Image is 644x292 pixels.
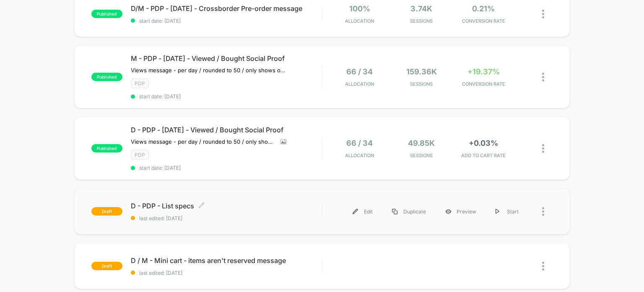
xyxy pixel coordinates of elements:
span: PDP [131,79,149,88]
span: 100% [349,4,370,13]
span: published [91,10,122,18]
span: start date: [DATE] [131,93,322,100]
img: close [542,10,544,18]
span: M - PDP - [DATE] - Viewed / Bought Social Proof [131,54,322,63]
span: 0.21% [472,4,495,13]
span: published [91,73,122,81]
span: D / M - Mini cart - items aren't reserved message [131,256,322,265]
span: Sessions [392,153,450,158]
span: last edited: [DATE] [131,215,322,221]
div: Duplicate [382,202,436,221]
span: D - PDP - [DATE] - Viewed / Bought Social Proof [131,126,322,134]
img: close [542,73,544,82]
span: D/M - PDP - [DATE] - Crossborder Pre-order message [131,4,322,13]
img: close [542,144,544,153]
span: draft [91,262,122,270]
span: Allocation [345,18,374,24]
img: menu [496,209,500,214]
span: draft [91,207,122,216]
span: Allocation [345,153,374,158]
span: +0.03% [469,139,498,147]
div: Start [486,202,528,221]
span: 66 / 34 [346,139,373,147]
span: Views message - per day / rounded to 50 / only shows on over 100 viewsBought message - per week /... [131,67,286,74]
span: 49.85k [408,139,435,147]
span: Allocation [345,81,374,87]
span: Sessions [392,81,450,87]
span: D - PDP - List specs [131,202,322,210]
span: CONVERSION RATE [454,81,512,87]
img: menu [353,209,358,214]
div: Preview [436,202,486,221]
span: ADD TO CART RATE [454,153,512,158]
span: Sessions [392,18,450,24]
span: CONVERSION RATE [454,18,512,24]
span: 3.74k [410,4,432,13]
img: close [542,207,544,216]
span: 66 / 34 [346,67,373,76]
img: close [542,262,544,271]
span: start date: [DATE] [131,165,322,171]
span: 159.36k [406,67,437,76]
span: last edited: [DATE] [131,270,322,276]
span: Views message - per day / rounded to 50 / only shows on over 100 viewsBought message - per week /... [131,138,274,145]
span: PDP [131,150,149,160]
span: +19.37% [467,67,500,76]
div: Edit [343,202,382,221]
img: menu [392,209,397,214]
span: start date: [DATE] [131,18,322,24]
span: published [91,144,122,153]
